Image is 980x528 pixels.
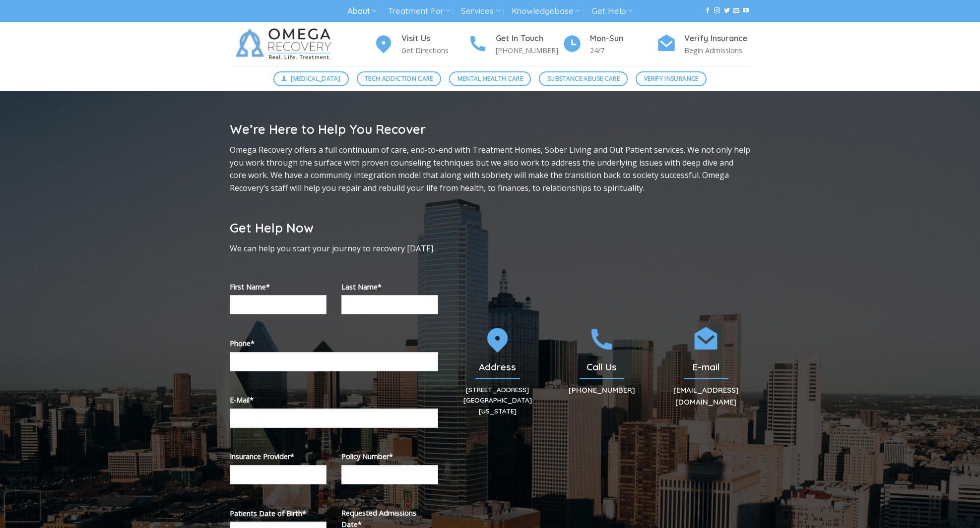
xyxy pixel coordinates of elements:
[661,361,751,373] h2: E-mail
[453,361,542,373] h2: Address
[388,2,450,20] a: Treatment For
[591,2,633,20] a: Get Help
[557,361,647,373] h2: Call Us
[401,45,468,56] p: Get Directions
[230,451,327,462] label: Insurance Provider*
[547,74,620,83] span: Substance Abuse Care
[230,220,438,236] h2: Get Help Now
[365,74,433,83] span: Tech Addiction Care
[496,32,562,45] h4: Get In Touch
[461,2,500,20] a: Services
[724,7,730,14] a: Follow on Twitter
[468,32,562,57] a: Get In Touch [PHONE_NUMBER]
[684,32,751,45] h4: Verify Insurance
[341,451,438,462] label: Policy Number*
[705,7,711,14] a: Follow on Facebook
[273,71,349,86] a: [MEDICAL_DATA]
[230,242,438,255] p: We can help you start your journey to recovery [DATE].
[230,394,438,406] label: E-Mail*
[401,32,468,45] h4: Visit Us
[539,71,628,86] a: Substance Abuse Care
[230,22,341,66] img: Omega Recovery
[714,7,720,14] a: Follow on Instagram
[230,281,327,293] label: First Name*
[656,32,751,57] a: Verify Insurance Begin Admissions
[449,71,531,86] a: Mental Health Care
[644,74,699,83] span: Verify Insurance
[341,281,438,293] label: Last Name*
[374,32,468,57] a: Visit Us Get Directions
[457,74,523,83] span: Mental Health Care
[512,2,580,20] a: Knowledgebase
[230,508,327,519] label: Patients Date of Birth*
[230,144,751,194] p: Omega Recovery offers a full continuum of care, end-to-end with Treatment Homes, Sober Living and...
[743,7,749,14] a: Follow on YouTube
[636,71,707,86] a: Verify Insurance
[291,74,340,83] span: [MEDICAL_DATA]
[357,71,442,86] a: Tech Addiction Care
[569,385,635,395] a: [PHONE_NUMBER]
[590,45,656,56] p: 24/7
[733,7,739,14] a: Send us an email
[230,338,438,349] label: Phone*
[673,385,739,407] a: [EMAIL_ADDRESS][DOMAIN_NAME]
[230,121,751,137] h2: We’re Here to Help You Recover
[684,45,751,56] p: Begin Admissions
[463,385,532,415] a: [STREET_ADDRESS][GEOGRAPHIC_DATA][US_STATE]
[496,45,562,56] p: [PHONE_NUMBER]
[347,2,377,20] a: About
[590,32,656,45] h4: Mon-Sun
